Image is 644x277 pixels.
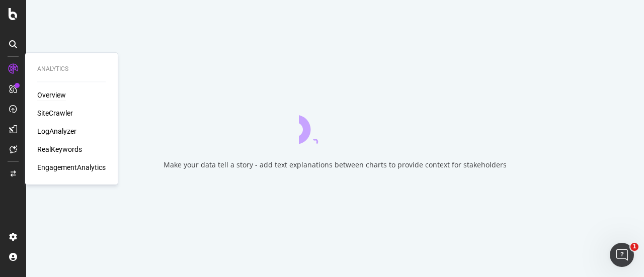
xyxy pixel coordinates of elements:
a: EngagementAnalytics [37,162,106,172]
span: 1 [630,243,638,251]
a: SiteCrawler [37,108,73,118]
div: Make your data tell a story - add text explanations between charts to provide context for stakeho... [164,160,507,170]
div: Analytics [37,65,106,73]
a: LogAnalyzer [37,126,76,136]
a: RealKeywords [37,144,82,154]
a: Overview [37,90,66,100]
div: animation [299,108,371,144]
iframe: Intercom live chat [610,243,634,267]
